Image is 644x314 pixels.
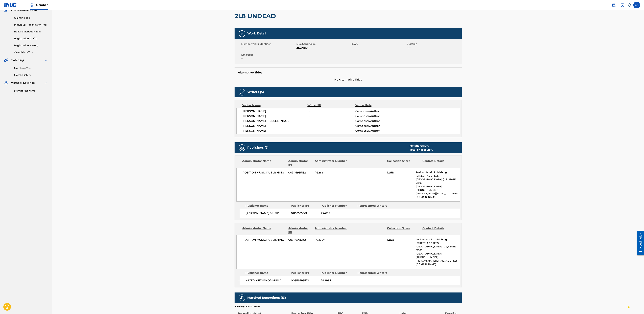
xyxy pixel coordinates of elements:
[633,2,640,8] div: User Menu
[245,271,288,275] div: Publisher Name
[242,124,308,128] span: [PERSON_NAME]
[14,66,48,70] a: Matching Tool
[355,114,399,118] span: Composer/Author
[321,279,355,283] span: P6998F
[416,238,460,241] p: Position Music Publishing
[620,3,625,7] img: help
[36,3,48,7] span: Member
[307,114,355,118] span: --
[44,58,48,62] img: expand
[358,271,392,275] div: Represented Writers
[627,298,644,314] iframe: Chat Widget
[321,204,355,208] div: Publisher Number
[315,159,347,167] div: Administrator Number
[355,103,399,107] div: Writer Role
[240,32,244,36] img: Work Detail
[416,174,460,178] p: [STREET_ADDRESS],
[11,58,24,62] span: Matching
[291,279,318,283] span: 00356693522
[242,119,308,123] span: [PERSON_NAME] [PERSON_NAME]
[387,171,413,175] span: 12.5%
[288,159,312,167] div: Administrator IPI
[288,171,312,175] span: 00346955132
[610,2,617,8] a: Public Search
[416,241,460,245] p: [STREET_ADDRESS],
[296,46,351,50] span: 2E0XBD
[238,71,458,74] h5: Alternative Titles
[240,146,244,150] img: Publishers
[14,37,48,40] a: Registration Drafts
[30,3,34,7] img: Top Rightsholder
[307,119,355,123] span: --
[242,238,286,242] span: POSITION MUSIC PUBLISHING
[355,119,399,123] span: Composer/Author
[4,58,8,62] img: Matching
[387,238,413,242] span: 12.5%
[288,238,312,242] span: 00346955132
[246,211,288,215] span: [PERSON_NAME] MUSIC
[422,159,455,167] div: Contact Details
[242,114,308,118] span: [PERSON_NAME]
[407,46,461,50] span: --:--
[612,3,616,7] img: search
[242,103,308,107] div: Writer Name
[14,73,48,77] a: Match History
[387,226,420,234] div: Collection Share
[355,109,399,113] span: Composer/Author
[307,109,355,113] span: --
[416,188,460,192] p: [PHONE_NUMBER]
[425,144,429,147] span: 0 %
[407,42,461,46] span: Duration
[44,81,48,85] img: expand
[242,226,286,234] div: Administrator Name
[315,171,347,175] span: P9269Y
[416,245,460,252] p: [GEOGRAPHIC_DATA], [US_STATE] 91506
[416,256,460,259] p: [PHONE_NUMBER]
[409,148,433,152] div: Total shares:
[427,148,433,151] span: 25 %
[14,23,48,27] a: Individual Registration Tool
[288,226,312,234] div: Administrator IPI
[416,171,460,174] p: Position Music Publishing
[635,229,644,257] iframe: Resource Center
[247,296,286,300] h5: Matched Recordings (13)
[235,78,462,82] span: No Alternative Titles
[242,109,308,113] span: [PERSON_NAME]
[247,32,266,35] h5: Work Detail
[235,12,278,20] h2: 2L8 UNDEAD
[247,90,264,94] h5: Writers (5)
[14,51,48,54] a: Overclaims Tool
[240,296,244,300] img: Matched Recordings
[14,89,48,93] a: Member Benefits
[241,53,296,57] span: Language
[296,42,351,46] span: MLC Song Code
[4,3,17,7] img: MLC Logo
[291,204,318,208] div: Publisher IPI
[246,279,288,283] span: MIXED METAPHOR MUSIC
[416,259,460,266] p: [PERSON_NAME][EMAIL_ADDRESS][DOMAIN_NAME]
[242,171,286,175] span: POSITION MUSIC PUBLISHING
[241,46,296,50] span: --
[422,226,455,234] div: Contact Details
[321,271,355,275] div: Publisher Number
[358,204,392,208] div: Represented Writers
[409,144,433,148] div: My shares:
[416,252,460,256] p: [GEOGRAPHIC_DATA]
[416,185,460,188] p: [GEOGRAPHIC_DATA]
[4,81,8,85] img: Member Settings
[245,204,288,208] div: Publisher Name
[416,178,460,185] p: [GEOGRAPHIC_DATA], [US_STATE] 91506
[315,226,347,234] div: Administrator Number
[291,211,318,215] span: 01163535661
[14,30,48,33] a: Bulk Registration Tool
[307,124,355,128] span: --
[355,129,399,133] span: Composer/Author
[355,124,399,128] span: Composer/Author
[351,46,406,50] span: --
[321,211,355,215] span: P241JS
[14,44,48,47] a: Registration History
[307,103,355,107] div: Writer IPI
